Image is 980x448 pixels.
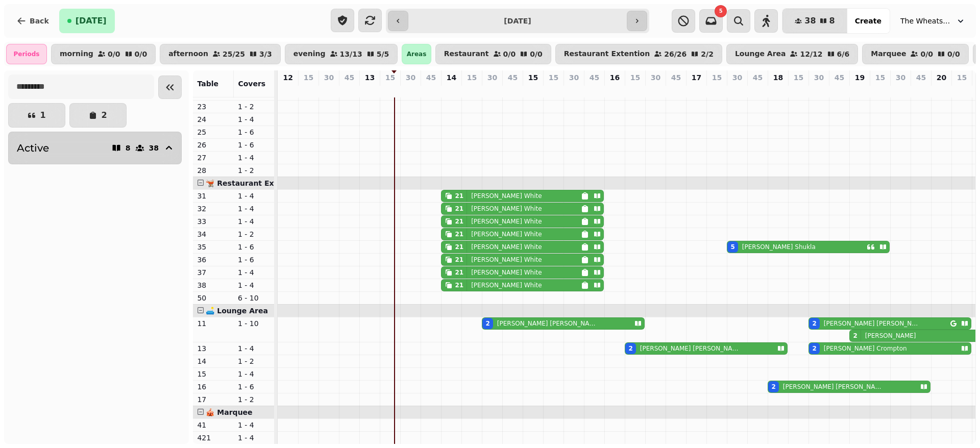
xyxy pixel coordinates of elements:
p: 6 - 10 [238,293,271,303]
p: 1 - 4 [238,343,271,354]
p: 1 - 2 [238,165,271,176]
p: 1 - 6 [238,255,271,265]
p: 14 [447,72,456,83]
p: [PERSON_NAME] White [471,243,542,251]
button: afternoon25/253/3 [160,44,281,64]
button: Create [847,9,890,33]
p: Restaurant [444,50,489,58]
p: 18 [773,72,783,83]
p: 0 / 0 [530,51,543,58]
p: 2 [631,85,639,95]
p: 0 [549,85,557,95]
p: 0 [958,85,966,95]
p: 0 [365,85,374,95]
p: 4 [815,85,823,95]
div: 2 [812,344,816,353]
p: 2 [855,85,864,95]
p: 0 [835,85,843,95]
p: 2 [774,85,782,95]
p: 0 [468,85,476,95]
button: morning0/00/0 [51,44,156,64]
p: 12 [283,72,292,83]
p: [PERSON_NAME] [865,332,916,340]
p: 36 [197,255,230,265]
p: 20 [937,72,946,83]
span: 5 [719,9,723,14]
p: 26 [197,140,230,150]
p: 0 [672,85,680,95]
p: 15 [528,72,538,83]
p: 26 / 26 [664,51,687,58]
p: 0 [345,85,353,95]
p: Lounge Area [735,50,786,58]
p: 0 [590,85,598,95]
p: [PERSON_NAME] White [471,268,542,277]
p: 0 [284,85,292,95]
p: 15 [957,72,967,83]
p: 1 - 4 [238,420,271,430]
p: 1 [40,111,45,119]
p: 1 - 10 [238,318,271,329]
p: 0 [713,85,721,95]
p: 0 / 0 [108,51,120,58]
button: Back [8,9,57,33]
p: 1 - 6 [238,127,271,137]
p: 45 [508,72,518,83]
p: 15 [875,72,885,83]
p: 0 [896,85,904,95]
p: 1 - 4 [238,280,271,290]
span: Covers [238,80,265,88]
p: 0 [386,85,394,95]
p: Restaurant Extention [564,50,650,58]
p: 30 [406,72,415,83]
p: 30 [324,72,334,83]
button: Collapse sidebar [158,76,182,99]
p: 0 [794,85,802,95]
div: Periods [6,44,47,64]
span: 🫕 Restaurant Extention [206,179,303,187]
p: 45 [671,72,681,83]
p: 27 [197,153,230,163]
button: Active838 [8,132,182,164]
p: 1 - 4 [238,153,271,163]
button: evening13/135/5 [285,44,398,64]
p: 45 [835,72,844,83]
p: 0 / 0 [947,51,960,58]
p: 11 [197,318,230,329]
p: 15 [467,72,477,83]
p: 0 [529,85,537,95]
p: 30 [487,72,497,83]
p: 1 - 4 [238,204,271,214]
div: 21 [455,217,463,226]
p: 2 [488,85,496,95]
span: Table [197,80,218,88]
p: 24 [197,114,230,125]
p: 19 [855,72,865,83]
p: 0 / 0 [135,51,148,58]
p: [PERSON_NAME] Shukla [742,243,816,251]
div: 21 [455,192,463,200]
p: [PERSON_NAME] White [471,230,542,238]
p: 45 [753,72,763,83]
button: 2 [69,103,127,128]
p: 28 [197,165,230,176]
p: 0 [508,85,517,95]
p: Marquee [871,50,906,58]
p: 17 [692,72,701,83]
div: 21 [455,281,463,289]
p: 0 [937,85,945,95]
p: 1 - 4 [238,433,271,443]
p: [PERSON_NAME] [PERSON_NAME] [640,344,739,353]
p: 45 [590,72,599,83]
p: 13 [197,343,230,354]
p: morning [60,50,93,58]
p: 16 [197,382,230,392]
p: 30 [569,72,579,83]
p: 41 [197,420,230,430]
p: 0 [753,85,762,95]
span: Back [30,17,49,24]
p: [PERSON_NAME] [PERSON_NAME] [783,383,882,391]
p: 50 [197,293,230,303]
p: 15 [385,72,395,83]
p: 1 - 2 [238,102,271,112]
